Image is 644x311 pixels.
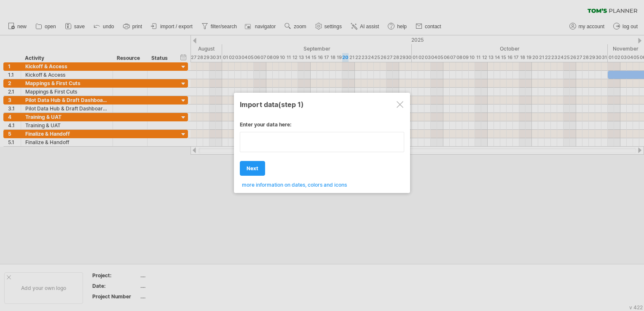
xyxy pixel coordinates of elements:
[278,100,304,109] span: (step 1)
[240,161,265,176] a: next
[247,165,258,172] span: next
[240,97,404,112] div: Import data
[240,121,404,132] div: Enter your data here:
[242,182,347,188] span: more information on dates, colors and icons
